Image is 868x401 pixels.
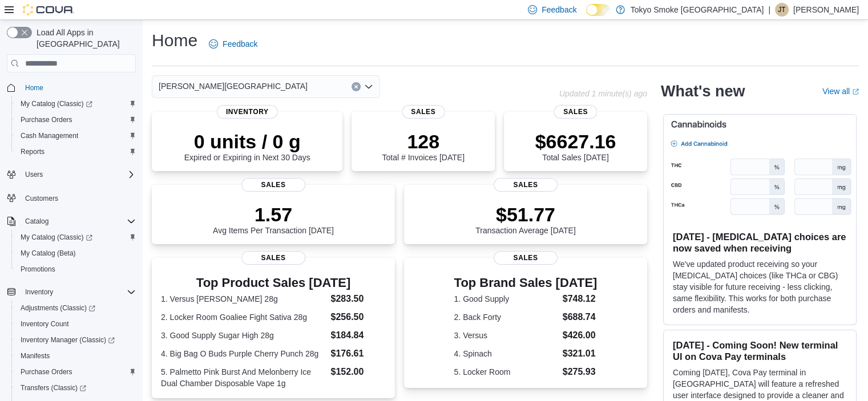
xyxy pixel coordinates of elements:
span: Inventory Count [21,319,69,329]
dt: 4. Spinach [454,348,558,359]
button: Users [2,167,140,183]
span: Sales [494,251,558,265]
span: Inventory Count [16,317,136,331]
div: Avg Items Per Transaction [DATE] [213,203,334,235]
span: Reports [16,145,136,159]
dd: $748.12 [563,292,597,306]
span: Customers [21,191,136,205]
button: Open list of options [364,82,373,91]
dd: $152.00 [330,365,385,379]
span: Sales [241,251,305,265]
a: Customers [21,192,63,205]
dt: 1. Versus [PERSON_NAME] 28g [161,293,326,305]
a: Manifests [16,349,54,363]
span: Inventory [21,285,136,299]
button: Home [2,79,140,96]
span: Load All Apps in [GEOGRAPHIC_DATA] [32,27,136,50]
span: Purchase Orders [16,113,136,127]
a: Reports [16,145,49,159]
span: Feedback [223,38,257,50]
dd: $275.93 [563,365,597,379]
button: Inventory [2,284,140,300]
span: My Catalog (Classic) [21,233,92,242]
span: My Catalog (Beta) [16,246,136,260]
span: Home [25,83,43,92]
span: Sales [494,178,558,192]
button: Purchase Orders [11,112,140,128]
a: Cash Management [16,129,83,143]
h3: Top Product Sales [DATE] [161,276,386,290]
span: Adjustments (Classic) [21,303,95,313]
dd: $256.50 [330,310,385,324]
button: Inventory Count [11,316,140,332]
p: Updated 1 minute(s) ago [559,89,647,98]
dt: 1. Good Supply [454,293,558,305]
a: My Catalog (Classic) [11,96,140,112]
dt: 3. Versus [454,330,558,341]
span: Inventory Manager (Classic) [16,333,136,347]
span: My Catalog (Classic) [16,97,136,111]
h3: [DATE] - Coming Soon! New terminal UI on Cova Pay terminals [673,339,847,362]
span: Dark Mode [586,16,587,17]
a: Adjustments (Classic) [11,300,140,316]
a: Inventory Manager (Classic) [16,333,119,347]
a: Inventory Manager (Classic) [11,332,140,348]
span: Promotions [21,265,55,274]
p: 128 [382,130,464,153]
span: Reports [21,147,45,156]
p: $6627.16 [535,130,616,153]
dd: $321.01 [563,347,597,361]
button: Users [21,168,47,181]
span: My Catalog (Classic) [16,230,136,244]
p: We've updated product receiving so your [MEDICAL_DATA] choices (like THCa or CBG) stay visible fo... [673,258,847,315]
a: Promotions [16,262,60,276]
span: Inventory Manager (Classic) [21,335,115,345]
span: Transfers (Classic) [16,381,136,395]
span: Catalog [25,217,49,226]
span: Customers [25,194,58,203]
dd: $426.00 [563,329,597,342]
span: Sales [554,105,597,119]
span: JT [778,3,785,17]
span: [PERSON_NAME][GEOGRAPHIC_DATA] [159,79,308,93]
span: Cash Management [21,131,78,140]
span: Inventory [217,105,278,119]
button: Customers [2,189,140,206]
span: Sales [241,178,305,192]
p: Tokyo Smoke [GEOGRAPHIC_DATA] [631,3,764,17]
h3: [DATE] - [MEDICAL_DATA] choices are now saved when receiving [673,231,847,254]
span: Purchase Orders [21,367,72,376]
a: Inventory Count [16,317,74,331]
dd: $688.74 [563,310,597,324]
span: Promotions [16,262,136,276]
a: My Catalog (Classic) [11,229,140,245]
button: Reports [11,144,140,160]
a: Purchase Orders [16,365,77,379]
div: Total # Invoices [DATE] [382,130,464,162]
input: Dark Mode [586,4,610,16]
h2: What's new [661,82,745,100]
p: $51.77 [475,203,576,226]
p: | [768,3,770,17]
dt: 2. Back Forty [454,311,558,323]
span: Manifests [21,351,50,361]
a: Feedback [204,33,262,55]
a: My Catalog (Beta) [16,246,80,260]
a: Transfers (Classic) [11,380,140,396]
a: Purchase Orders [16,113,77,127]
a: My Catalog (Classic) [16,230,97,244]
button: Promotions [11,261,140,277]
dt: 3. Good Supply Sugar High 28g [161,330,326,341]
div: Total Sales [DATE] [535,130,616,162]
button: Clear input [352,82,361,91]
button: Inventory [21,285,58,299]
span: Purchase Orders [16,365,136,379]
h1: Home [152,29,197,52]
span: Sales [402,105,445,119]
svg: External link [852,88,859,95]
dt: 5. Palmetto Pink Burst And Melonberry Ice Dual Chamber Disposable Vape 1g [161,366,326,389]
a: My Catalog (Classic) [16,97,97,111]
div: Expired or Expiring in Next 30 Days [184,130,310,162]
button: Purchase Orders [11,364,140,380]
span: My Catalog (Beta) [21,249,76,258]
